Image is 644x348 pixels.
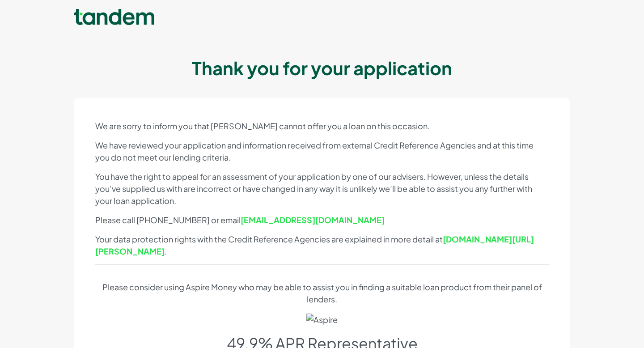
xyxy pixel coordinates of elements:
p: Please consider using Aspire Money who may be able to assist you in finding a suitable loan produ... [95,281,549,305]
p: We are sorry to inform you that [PERSON_NAME] cannot offer you a loan on this occasion. [95,120,549,132]
p: Please call [PHONE_NUMBER] or email [95,214,549,226]
p: You have the right to appeal for an assessment of your application by one of our advisers. Howeve... [95,170,549,207]
p: We have reviewed your application and information received from external Credit Reference Agencie... [95,139,549,163]
p: Your data protection rights with the Credit Reference Agencies are explained in more detail at . [95,233,549,257]
a: [EMAIL_ADDRESS][DOMAIN_NAME] [241,215,385,225]
h1: Thank you for your application [74,59,570,77]
img: Aspire [306,314,338,326]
